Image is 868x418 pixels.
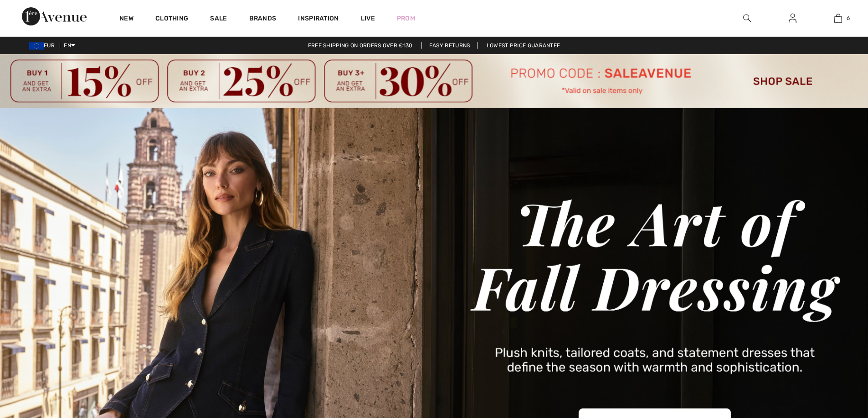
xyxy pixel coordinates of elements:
a: Prom [397,14,415,23]
span: 6 [847,14,850,22]
a: Free shipping on orders over €130 [301,42,420,49]
span: Inspiration [298,15,339,24]
a: Sign In [781,13,804,24]
a: Lowest Price Guarantee [479,42,568,49]
a: Sale [210,15,227,24]
a: 6 [816,13,860,24]
span: EUR [29,42,58,49]
img: My Info [789,13,796,24]
span: EN [64,42,75,49]
a: Easy Returns [421,42,478,49]
a: New [119,15,134,24]
img: My Bag [834,13,842,24]
img: 1ère Avenue [22,7,87,25]
a: Live [361,14,375,23]
a: Brands [249,15,277,24]
a: Clothing [155,15,188,24]
img: search the website [743,13,751,24]
img: Euro [29,42,44,50]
